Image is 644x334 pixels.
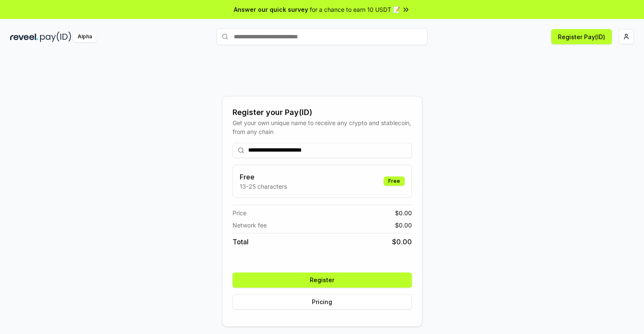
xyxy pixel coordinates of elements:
[233,208,246,217] span: Price
[233,273,412,288] button: Register
[233,118,412,136] div: Get your own unique name to receive any crypto and stablecoin, from any chain
[233,294,412,310] button: Pricing
[395,208,412,217] span: $ 0.00
[310,5,400,14] span: for a chance to earn 10 USDT 📝
[233,221,267,230] span: Network fee
[40,32,71,42] img: pay_id
[10,32,38,42] img: reveel_dark
[233,237,249,247] span: Total
[240,182,287,191] p: 13-25 characters
[392,237,412,247] span: $ 0.00
[233,107,412,118] div: Register your Pay(ID)
[240,172,287,182] h3: Free
[234,5,308,14] span: Answer our quick survey
[551,29,612,44] button: Register Pay(ID)
[73,32,97,42] div: Alpha
[395,221,412,230] span: $ 0.00
[384,176,405,186] div: Free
